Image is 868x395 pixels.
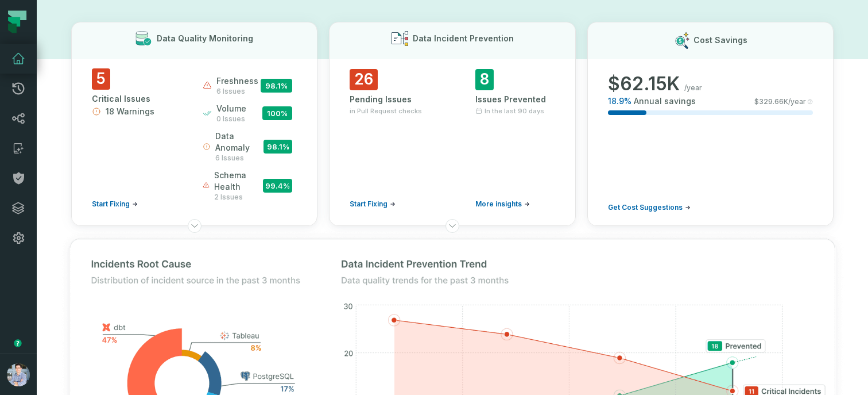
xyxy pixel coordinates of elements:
[608,203,683,212] span: Get Cost Suggestions
[350,200,396,209] a: Start Fixing
[693,34,747,46] h3: Cost Savings
[214,193,263,202] span: 2 issues
[475,200,522,209] span: More insights
[92,200,130,209] span: Start Fixing
[587,22,834,226] button: Cost Savings$62.15K/year18.9%Annual savings$329.66K/yearGet Cost Suggestions
[684,83,702,93] span: /year
[92,68,110,90] span: 5
[475,200,530,209] a: More insights
[350,94,429,105] div: Pending Issues
[106,106,154,117] span: 18 Warnings
[157,33,253,44] h3: Data Quality Monitoring
[71,22,317,226] button: Data Quality Monitoring5Critical Issues18 WarningsStart Fixingfreshness6 issues98.1%volume0 issue...
[608,95,631,107] span: 18.9 %
[216,114,246,124] span: 0 issues
[608,203,691,212] a: Get Cost Suggestions
[754,97,806,106] span: $ 329.66K /year
[350,106,422,116] span: in Pull Request checks
[262,106,292,120] span: 100 %
[475,94,555,105] div: Issues Prevented
[214,170,263,193] span: schema health
[215,154,263,163] span: 6 issues
[329,22,575,226] button: Data Incident Prevention26Pending Issuesin Pull Request checksStart Fixing8Issues PreventedIn the...
[485,106,544,116] span: In the last 90 days
[13,338,23,348] div: Tooltip anchor
[92,93,182,105] div: Critical Issues
[216,103,246,114] span: volume
[216,87,258,96] span: 6 issues
[608,72,680,95] span: $ 62.15K
[215,131,263,154] span: data anomaly
[7,363,30,386] img: avatar of Alon Nafta
[634,95,696,107] span: Annual savings
[350,200,387,209] span: Start Fixing
[350,69,378,90] span: 26
[263,140,292,154] span: 98.1 %
[475,69,494,90] span: 8
[413,33,514,44] h3: Data Incident Prevention
[92,200,138,209] a: Start Fixing
[216,75,258,87] span: freshness
[261,79,292,93] span: 98.1 %
[263,179,292,193] span: 99.4 %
